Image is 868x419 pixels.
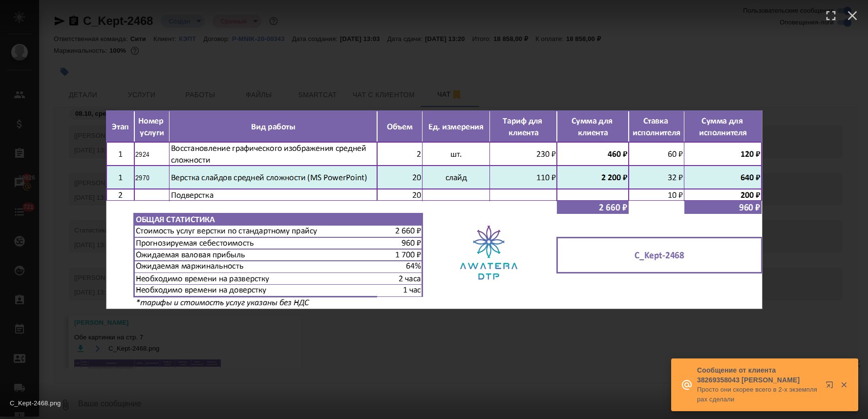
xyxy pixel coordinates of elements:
p: Сообщение от клиента 38269358043 [PERSON_NAME] [697,365,819,385]
img: C_Kept-2468.png [106,110,762,309]
span: C_Kept-2468.png [10,399,61,407]
button: Enter fullscreen (f) [820,5,842,26]
button: Закрыть [834,380,854,389]
button: Close (esc) [842,5,863,26]
button: Открыть в новой вкладке [820,375,843,398]
p: Просто они скорее всего в 2-х экземплярах сделали [697,385,819,404]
